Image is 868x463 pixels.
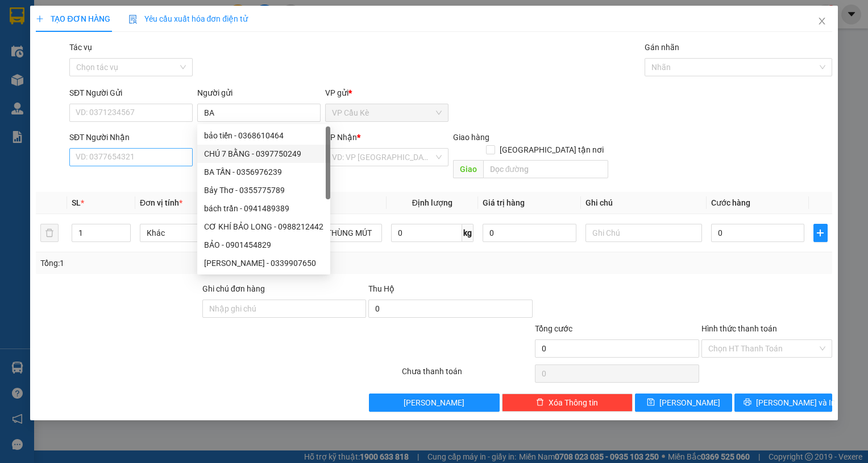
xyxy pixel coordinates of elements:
[197,145,330,163] div: CHÚ 7 BẰNG - 0397750249
[36,15,44,23] span: plus
[483,198,525,207] span: Giá trị hàng
[734,394,832,412] button: printer[PERSON_NAME] và In
[197,181,330,199] div: Bảy Thơ - 0355775789
[204,166,323,178] div: BA TẤN - 0356976239
[61,51,85,62] span: TOÀN
[412,198,452,207] span: Định lượng
[197,199,330,218] div: bách trần - 0941489389
[69,131,193,144] div: SĐT Người Nhận
[701,324,777,333] label: Hình thức thanh toán
[5,38,166,49] p: NHẬN:
[659,396,720,409] span: [PERSON_NAME]
[204,239,323,251] div: BẢO - 0901454829
[202,300,367,318] input: Ghi chú đơn hàng
[3,79,48,91] span: Cước rồi:
[23,22,140,33] span: VP Cầu Kè -
[36,14,110,23] span: TẠO ĐƠN HÀNG
[38,6,132,17] strong: BIÊN NHẬN GỬI HÀNG
[817,17,827,26] span: close
[69,43,92,52] label: Tác vụ
[536,398,544,407] span: delete
[204,147,323,160] div: CHÚ 7 BẰNG - 0397750249
[453,133,489,142] span: Giao hàng
[197,163,330,181] div: BA TẤN - 0356976239
[51,79,85,91] span: 25.000
[502,394,633,412] button: deleteXóa Thông tin
[535,324,572,333] span: Tổng cước
[744,398,751,407] span: printer
[635,394,733,412] button: save[PERSON_NAME]
[645,43,679,52] label: Gán nhãn
[814,228,827,237] span: plus
[585,224,702,242] input: Ghi Chú
[128,14,248,23] span: Yêu cầu xuất hóa đơn điện tử
[549,396,598,409] span: Xóa Thông tin
[69,87,193,99] div: SĐT Người Gửi
[325,133,357,142] span: VP Nhận
[40,257,335,269] div: Tổng: 1
[202,284,265,293] label: Ghi chú đơn hàng
[581,192,707,214] th: Ghi chú
[462,224,474,242] span: kg
[332,104,442,121] span: VP Cầu Kè
[5,51,85,62] span: 0865982520 -
[404,396,464,409] span: [PERSON_NAME]
[483,160,608,178] input: Dọc đường
[369,394,500,412] button: [PERSON_NAME]
[197,218,330,236] div: CƠ KHÍ BẢO LONG - 0988212442
[40,224,59,242] button: delete
[204,184,323,196] div: Bảy Thơ - 0355775789
[495,144,608,156] span: [GEOGRAPHIC_DATA] tận nơi
[483,224,576,242] input: 0
[128,15,138,24] img: icon
[72,198,81,207] span: SL
[5,22,166,33] p: GỬI:
[197,87,321,99] div: Người gửi
[453,160,483,178] span: Giao
[806,6,838,38] button: Close
[197,126,330,145] div: bảo tiến - 0368610464
[5,63,27,74] span: GIAO:
[204,220,323,233] div: CƠ KHÍ BẢO LONG - 0988212442
[756,396,836,409] span: [PERSON_NAME] và In
[197,236,330,254] div: BẢO - 0901454829
[204,202,323,215] div: bách trần - 0941489389
[325,87,448,99] div: VP gửi
[71,22,140,33] span: [PERSON_NAME]
[647,398,655,407] span: save
[197,254,330,272] div: GIA BẢO - 0339907650
[204,257,323,269] div: [PERSON_NAME] - 0339907650
[813,224,827,242] button: plus
[711,198,750,207] span: Cước hàng
[140,198,182,207] span: Đơn vị tính
[401,365,534,385] div: Chưa thanh toán
[368,284,394,293] span: Thu Hộ
[204,129,323,142] div: bảo tiến - 0368610464
[147,224,250,241] span: Khác
[32,38,110,49] span: VP Trà Vinh (Hàng)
